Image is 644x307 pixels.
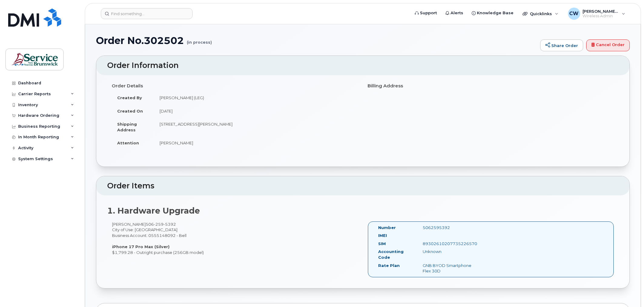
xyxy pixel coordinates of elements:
[418,263,481,274] div: GNB BYOD Smartphone Flex 30D
[163,222,176,227] span: 5392
[96,35,537,46] h1: Order No.302502
[418,249,481,255] div: Unknown
[112,83,358,89] h4: Order Details
[378,263,400,268] label: Rate Plan
[540,39,583,52] a: Share Order
[117,95,142,100] strong: Created By
[112,244,170,249] strong: iPhone 17 Pro Max (Silver)
[154,222,163,227] span: 259
[378,225,396,231] label: Number
[187,35,212,45] small: (in process)
[154,104,358,118] td: [DATE]
[117,140,139,145] strong: Attention
[117,109,143,113] strong: Created On
[107,221,363,255] div: [PERSON_NAME] City of Use: [GEOGRAPHIC_DATA] Business Account: 0555148092 - Bell $1,799.28 - Outr...
[154,91,358,104] td: [PERSON_NAME] (LEG)
[107,61,619,70] h2: Order Information
[418,225,481,231] div: 5062595392
[154,136,358,150] td: [PERSON_NAME]
[418,241,481,247] div: 89302610207735226570
[146,222,176,227] span: 506
[378,233,387,238] label: IMEI
[117,122,137,132] strong: Shipping Address
[368,83,614,89] h4: Billing Address
[378,249,414,260] label: Accounting Code
[154,117,358,136] td: [STREET_ADDRESS][PERSON_NAME]
[107,182,619,190] h2: Order Items
[378,241,386,247] label: SIM
[107,206,200,216] strong: 1. Hardware Upgrade
[586,39,630,52] a: Cancel Order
